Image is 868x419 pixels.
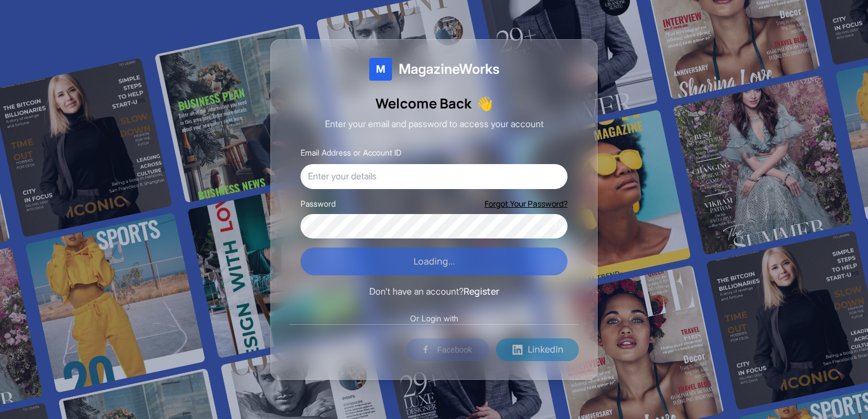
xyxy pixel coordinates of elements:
span: M [376,61,385,77]
span: Don't have an account? [369,286,464,297]
button: Forgot Your Password? [485,198,567,209]
button: LinkedIn [496,338,579,361]
h1: Welcome Back [289,94,579,112]
iframe: Sign in with Google Button [283,337,405,362]
button: Loading... [301,248,567,276]
span: MagazineWorks [399,60,499,78]
p: Enter your email and password to access your account [289,117,579,132]
button: Facebook [406,338,489,361]
span: Or Login with [403,313,465,324]
span: Waving hand [476,94,493,112]
button: Register [464,284,499,299]
input: Enter your details [301,164,567,189]
button: Show password [550,221,561,231]
span: LinkedIn [528,342,564,357]
label: Email Address or Account ID [301,148,402,157]
label: Password [301,198,336,209]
